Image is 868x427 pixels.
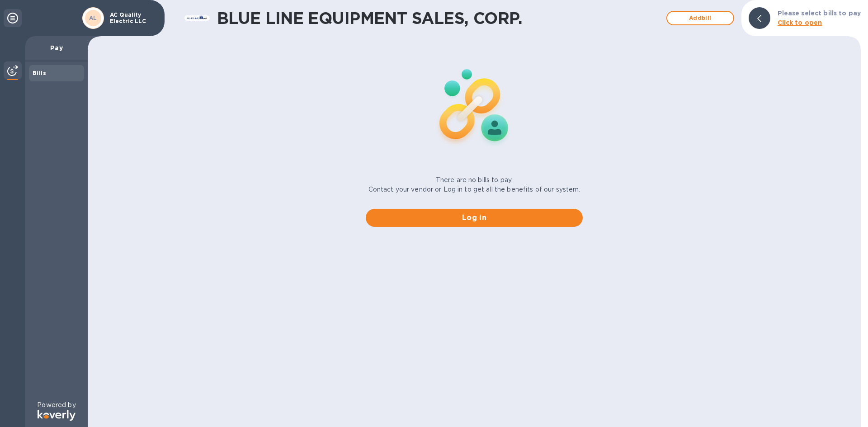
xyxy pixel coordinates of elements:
[33,43,80,52] p: Pay
[373,212,576,223] span: Log in
[778,19,822,26] b: Click to open
[33,70,46,76] b: Bills
[89,14,97,21] b: AL
[675,13,726,23] span: Add bill
[778,9,861,17] b: Please select bills to pay
[37,400,75,410] p: Powered by
[110,12,155,24] p: AC Quality Electric LLC
[368,175,580,194] p: There are no bills to pay. Contact your vendor or Log in to get all the benefits of our system.
[38,410,75,421] img: Logo
[217,9,662,28] h1: BLUE LINE EQUIPMENT SALES, CORP.
[666,11,734,25] button: Addbill
[366,209,583,227] button: Log in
